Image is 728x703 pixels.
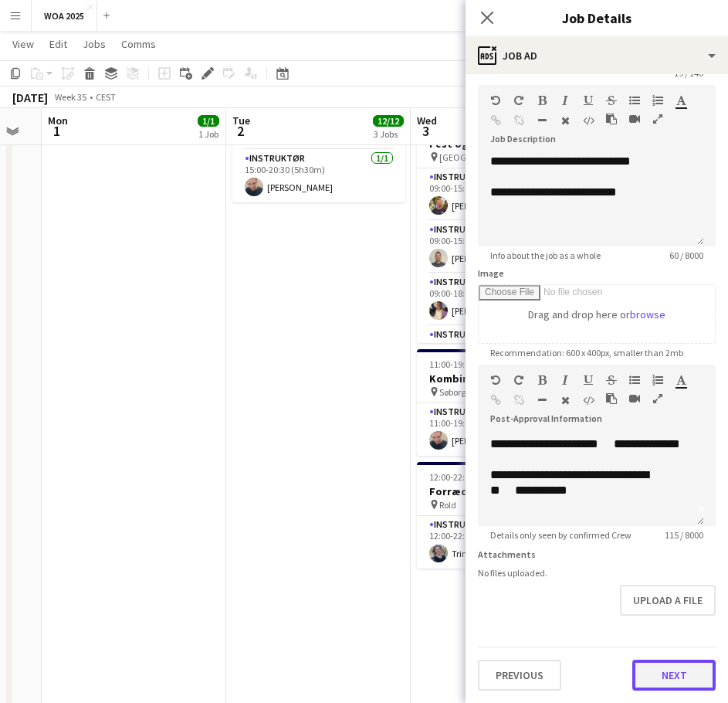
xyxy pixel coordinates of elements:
[417,372,590,385] h3: Kombinationsarrangement
[478,660,561,691] button: Previous
[417,403,590,456] app-card-role: Instruktør1/111:00-19:00 (8h)[PERSON_NAME]
[439,499,456,511] span: Rold
[115,34,162,54] a: Comms
[583,114,594,127] button: HTML Code
[652,392,663,405] button: Fullscreen
[560,114,571,127] button: Clear Formatting
[676,94,686,107] button: Text Color
[583,394,594,406] button: HTML Code
[478,529,644,541] span: Details only seen by confirmed Crew
[490,94,501,107] button: Undo
[620,585,716,616] button: Upload a file
[417,462,590,569] app-job-card: 12:00-22:00 (10h)1/1Forræderne Rold1 RoleInstruktør1/112:00-22:00 (10h)Trine Flørnæss
[51,91,90,103] span: Week 35
[232,114,250,127] span: Tue
[657,250,716,261] span: 60 / 8000
[632,660,716,691] button: Next
[583,374,594,386] button: Underline
[417,114,437,127] span: Wed
[606,374,617,386] button: Strikethrough
[560,94,571,107] button: Italic
[198,128,218,140] div: 1 Job
[417,484,590,498] h3: Forræderne
[606,113,617,125] button: Paste as plain text
[652,374,663,386] button: Ordered List
[478,347,696,358] span: Recommendation: 600 x 400px, smaller than 2mb
[629,392,640,405] button: Insert video
[417,114,590,343] app-job-card: 09:00-18:00 (9h)4/5Fest og event [GEOGRAPHIC_DATA]5 RolesInstruktør1/109:00-15:00 (6h)[PERSON_NAM...
[606,94,617,107] button: Strikethrough
[478,548,536,560] label: Attachments
[121,37,156,51] span: Comms
[513,94,524,107] button: Redo
[537,394,547,406] button: Horizontal Line
[43,34,73,54] a: Edit
[6,34,40,54] a: View
[415,122,437,140] span: 3
[652,113,663,125] button: Fullscreen
[652,94,663,107] button: Ordered List
[32,1,97,31] button: WOA 2025
[478,250,613,261] span: Info about the job as a whole
[676,374,686,386] button: Text Color
[583,94,594,107] button: Underline
[12,90,48,105] div: [DATE]
[198,115,219,127] span: 1/1
[46,122,68,140] span: 1
[12,37,34,51] span: View
[429,358,492,370] span: 11:00-19:00 (8h)
[629,374,640,386] button: Unordered List
[629,113,640,125] button: Insert video
[417,273,590,326] app-card-role: Instruktør1/109:00-18:00 (9h)[PERSON_NAME]
[466,37,728,74] div: Job Ad
[629,94,640,107] button: Unordered List
[417,168,590,221] app-card-role: Instruktør1/109:00-15:00 (6h)[PERSON_NAME]
[606,392,617,405] button: Paste as plain text
[560,374,571,386] button: Italic
[537,94,547,107] button: Bold
[490,374,501,386] button: Undo
[652,529,716,541] span: 115 / 8000
[537,374,547,386] button: Bold
[466,8,728,28] h3: Job Details
[439,386,466,398] span: Søborg
[373,115,404,127] span: 12/12
[439,151,524,163] span: [GEOGRAPHIC_DATA]
[417,221,590,273] app-card-role: Instruktør1/109:00-15:00 (6h)[PERSON_NAME]
[513,374,524,386] button: Redo
[83,37,106,51] span: Jobs
[417,516,590,569] app-card-role: Instruktør1/112:00-22:00 (10h)Trine Flørnæss
[230,122,250,140] span: 2
[48,114,68,127] span: Mon
[417,349,590,456] app-job-card: 11:00-19:00 (8h)1/1Kombinationsarrangement Søborg1 RoleInstruktør1/111:00-19:00 (8h)[PERSON_NAME]
[49,37,67,51] span: Edit
[417,326,590,379] app-card-role: Instruktør1/109:00-18:00 (9h)
[374,128,403,140] div: 3 Jobs
[76,34,112,54] a: Jobs
[96,91,116,103] div: CEST
[560,394,571,406] button: Clear Formatting
[232,150,405,202] app-card-role: Instruktør1/115:00-20:30 (5h30m)[PERSON_NAME]
[429,471,496,483] span: 12:00-22:00 (10h)
[478,567,716,579] div: No files uploaded.
[537,114,547,127] button: Horizontal Line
